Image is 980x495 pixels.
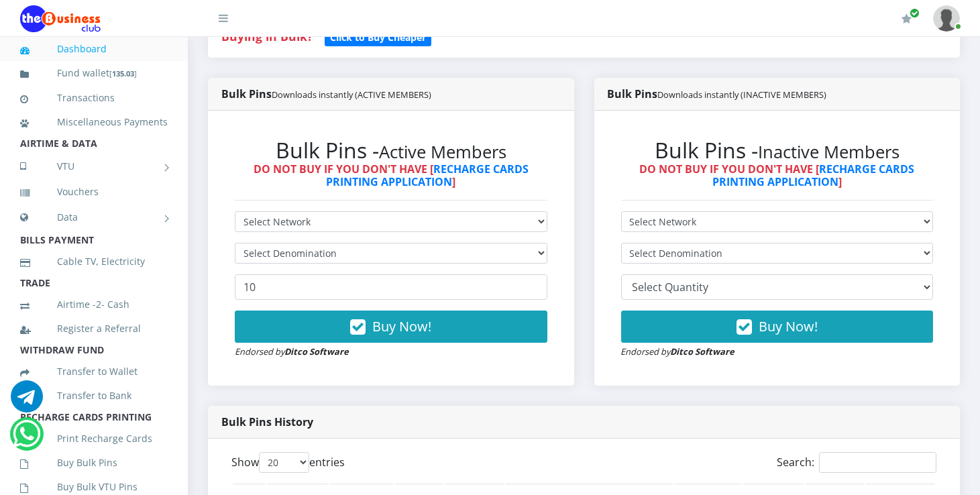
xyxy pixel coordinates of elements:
[13,428,40,450] a: Chat for support
[235,137,547,163] h2: Bulk Pins -
[20,356,168,387] a: Transfer to Wallet
[20,380,168,411] a: Transfer to Bank
[20,447,168,478] a: Buy Bulk Pins
[621,345,735,357] small: Endorsed by
[758,140,900,164] small: Inactive Members
[221,28,313,44] strong: Buying in Bulk?
[221,415,313,429] strong: Bulk Pins History
[284,345,349,357] strong: Ditco Software
[109,68,137,78] small: [ ]
[759,317,818,335] span: Buy Now!
[20,176,168,207] a: Vouchers
[372,317,431,335] span: Buy Now!
[20,5,101,32] img: Logo
[112,68,134,78] b: 135.03
[235,345,349,357] small: Endorsed by
[221,87,431,101] strong: Bulk Pins
[933,5,960,32] img: User
[20,58,168,89] a: Fund wallet[135.03]
[658,89,827,101] small: Downloads instantly (INACTIVE MEMBERS)
[325,28,431,44] a: Click to Buy Cheaper
[20,246,168,277] a: Cable TV, Electricity
[20,150,168,183] a: VTU
[235,311,547,343] button: Buy Now!
[231,452,345,473] label: Show entries
[254,162,529,189] strong: DO NOT BUY IF YOU DON'T HAVE [ ]
[20,82,168,113] a: Transactions
[272,89,431,101] small: Downloads instantly (ACTIVE MEMBERS)
[20,201,168,234] a: Data
[910,8,920,18] span: Renew/Upgrade Subscription
[819,452,936,473] input: Search:
[20,34,168,64] a: Dashboard
[621,311,934,343] button: Buy Now!
[639,162,914,189] strong: DO NOT BUY IF YOU DON'T HAVE [ ]
[20,313,168,344] a: Register a Referral
[20,423,168,454] a: Print Recharge Cards
[11,390,43,412] a: Chat for support
[608,87,827,101] strong: Bulk Pins
[20,289,168,320] a: Airtime -2- Cash
[379,140,506,164] small: Active Members
[621,137,934,163] h2: Bulk Pins -
[712,162,915,189] a: RECHARGE CARDS PRINTING APPLICATION
[235,274,547,300] input: Enter Quantity
[902,13,912,24] i: Renew/Upgrade Subscription
[259,452,309,473] select: Showentries
[671,345,735,357] strong: Ditco Software
[330,31,426,44] b: Click to Buy Cheaper
[777,452,936,473] label: Search:
[326,162,529,189] a: RECHARGE CARDS PRINTING APPLICATION
[20,107,168,137] a: Miscellaneous Payments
